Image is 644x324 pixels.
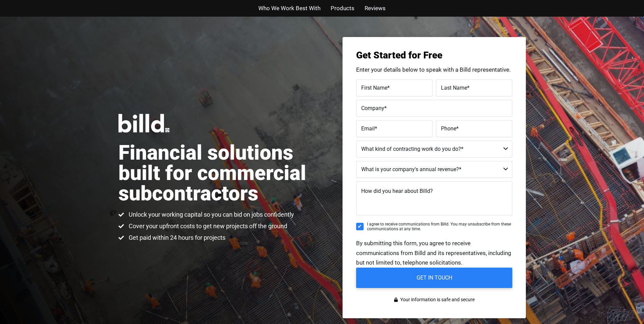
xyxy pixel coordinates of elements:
span: By submitting this form, you agree to receive communications from Billd and its representatives, ... [356,240,511,266]
span: How did you hear about Billd? [361,188,433,194]
input: I agree to receive communications from Billd. You may unsubscribe from these communications at an... [356,223,364,230]
a: Products [331,3,354,13]
span: Phone [441,125,456,131]
span: Company [361,105,384,111]
span: Unlock your working capital so you can bid on jobs confidently [127,211,294,219]
span: Last Name [441,84,467,91]
span: Get paid within 24 hours for projects [127,234,225,242]
span: First Name [361,84,387,91]
a: Reviews [365,3,386,13]
a: Who We Work Best With [258,3,320,13]
span: Cover your upfront costs to get new projects off the ground [127,222,287,230]
h3: Get Started for Free [356,51,512,60]
span: Your information is safe and secure [399,295,475,305]
p: Enter your details below to speak with a Billd representative. [356,67,512,73]
span: I agree to receive communications from Billd. You may unsubscribe from these communications at an... [367,222,512,232]
span: Email [361,125,375,131]
input: GET IN TOUCH [356,268,512,288]
h1: Financial solutions built for commercial subcontractors [118,143,322,204]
